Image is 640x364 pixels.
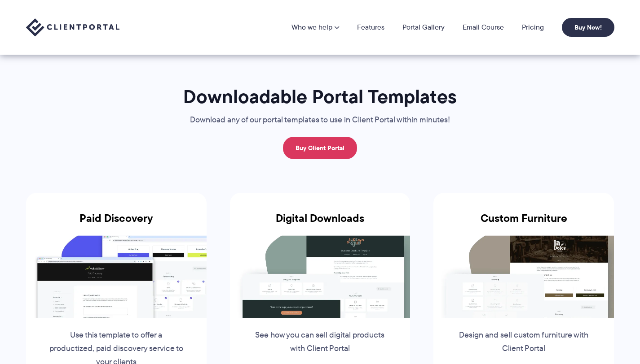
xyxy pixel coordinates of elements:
h3: Digital Downloads [230,212,410,235]
h1: Downloadable Portal Templates [170,85,471,108]
a: Pricing [522,24,544,31]
a: Features [357,24,384,31]
a: Who we help [291,24,339,31]
p: Design and sell custom furniture with Client Portal [455,329,592,355]
p: See how you can sell digital products with Client Portal [252,329,388,355]
p: Download any of our portal templates to use in Client Portal within minutes! [170,113,471,127]
h3: Paid Discovery [26,212,207,235]
a: Buy Client Portal [283,137,357,159]
a: Email Course [463,24,504,31]
a: Portal Gallery [402,24,445,31]
a: Buy Now! [562,18,614,37]
h3: Custom Furniture [433,212,614,235]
